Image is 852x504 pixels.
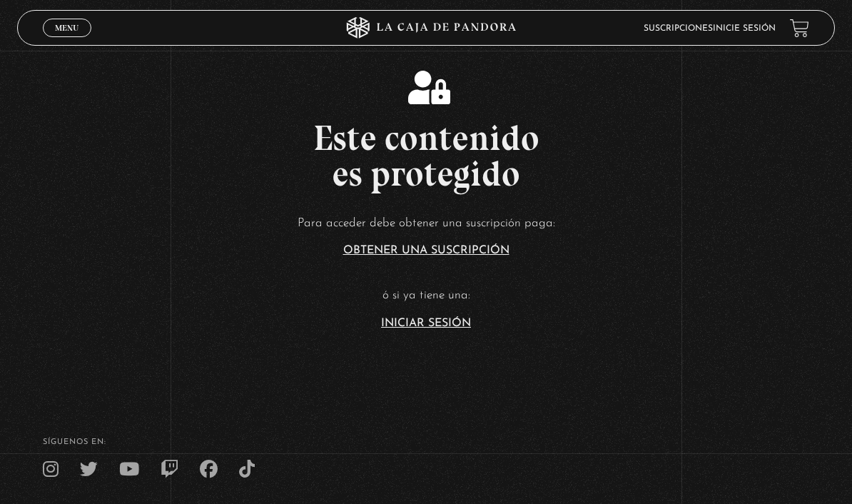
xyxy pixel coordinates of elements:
a: Suscripciones [644,24,713,33]
span: Menu [55,24,78,32]
a: Obtener una suscripción [343,245,509,256]
a: View your shopping cart [790,19,809,38]
h4: SÍguenos en: [43,438,810,446]
a: Iniciar Sesión [381,318,471,329]
a: Inicie sesión [713,24,776,33]
span: Cerrar [50,36,83,46]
